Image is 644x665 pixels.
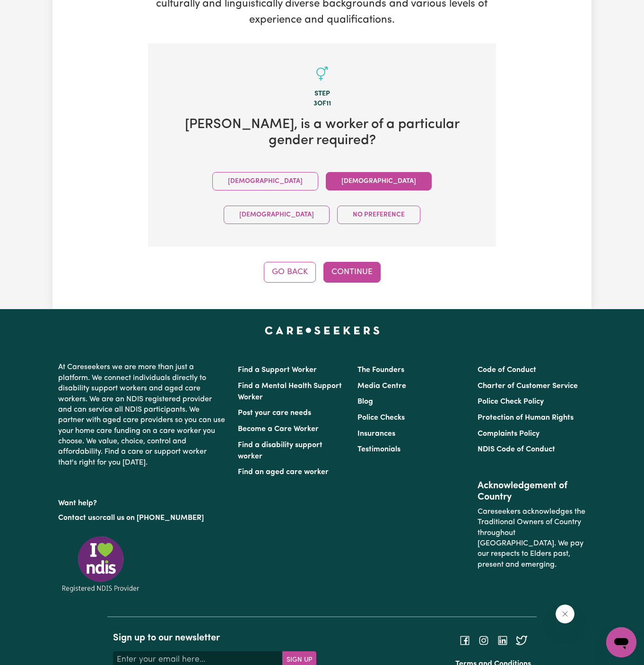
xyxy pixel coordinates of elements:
a: call us on [PHONE_NUMBER] [103,514,204,522]
h2: Acknowledgement of Country [478,480,586,503]
a: Follow Careseekers on LinkedIn [497,637,508,644]
a: Follow Careseekers on Instagram [478,637,489,644]
h2: [PERSON_NAME] , is a worker of a particular gender required? [163,117,481,149]
a: Find a Support Worker [238,366,317,374]
span: Need any help? [6,7,57,14]
button: [DEMOGRAPHIC_DATA] [224,206,330,224]
a: Insurances [357,430,395,438]
a: Contact us [58,514,96,522]
button: Go Back [264,262,316,283]
a: Testimonials [357,446,400,453]
a: Careseekers home page [265,326,380,334]
a: Follow Careseekers on Facebook [459,637,470,644]
div: 3 of 11 [163,99,481,109]
a: Become a Care Worker [238,425,319,433]
a: Find a Mental Health Support Worker [238,382,342,401]
a: Post your care needs [238,409,311,417]
a: Charter of Customer Service [478,382,578,390]
div: Step [163,89,481,99]
p: or [58,509,226,527]
a: Follow Careseekers on Twitter [516,637,527,644]
a: Blog [357,398,373,406]
a: The Founders [357,366,404,374]
a: Code of Conduct [478,366,536,374]
p: At Careseekers we are more than just a platform. We connect individuals directly to disability su... [58,358,226,472]
a: Protection of Human Rights [478,414,574,422]
p: Want help? [58,494,226,509]
button: Continue [323,262,381,283]
button: No preference [337,206,420,224]
a: Media Centre [357,382,406,390]
a: Complaints Policy [478,430,540,438]
h2: Sign up to our newsletter [113,632,316,644]
a: Find a disability support worker [238,441,322,460]
img: Registered NDIS provider [58,535,143,594]
a: Police Check Policy [478,398,544,406]
p: Careseekers acknowledges the Traditional Owners of Country throughout [GEOGRAPHIC_DATA]. We pay o... [478,503,586,574]
button: [DEMOGRAPHIC_DATA] [326,172,432,190]
iframe: Close message [556,605,574,623]
a: Find an aged care worker [238,468,329,476]
a: Police Checks [357,414,405,422]
button: [DEMOGRAPHIC_DATA] [212,172,318,190]
a: NDIS Code of Conduct [478,446,555,453]
iframe: Button to launch messaging window [606,627,636,657]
